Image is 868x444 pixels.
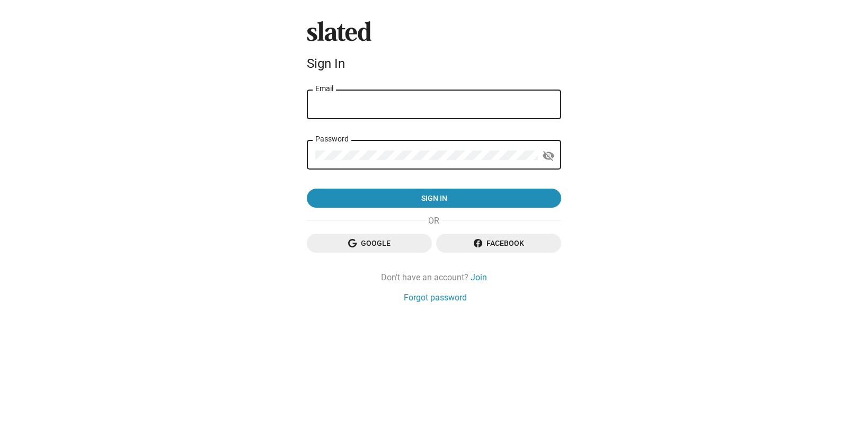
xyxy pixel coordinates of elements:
[471,272,487,283] a: Join
[445,234,553,253] span: Facebook
[307,21,561,75] sl-branding: Sign In
[307,272,561,283] div: Don't have an account?
[404,292,467,303] a: Forgot password
[315,234,423,253] span: Google
[307,56,561,71] div: Sign In
[307,189,561,208] button: Sign in
[542,148,555,164] mat-icon: visibility_off
[538,145,559,166] button: Show password
[315,189,553,208] span: Sign in
[307,234,432,253] button: Google
[436,234,561,253] button: Facebook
